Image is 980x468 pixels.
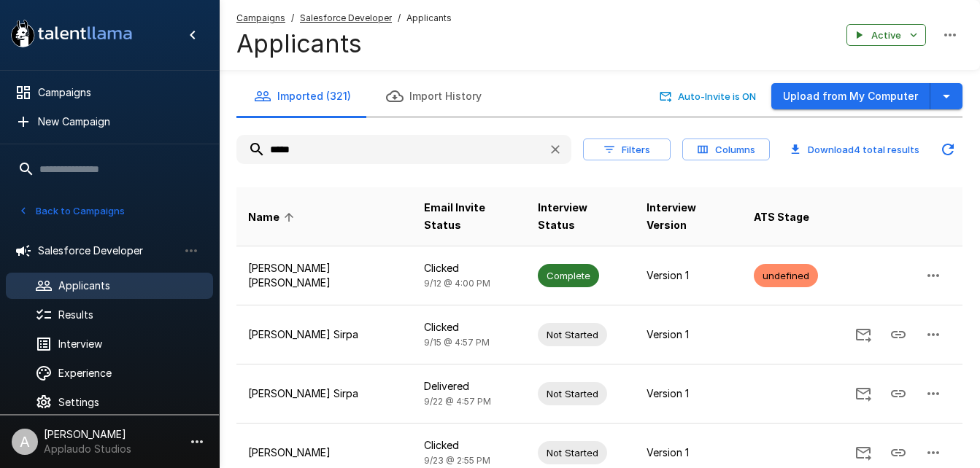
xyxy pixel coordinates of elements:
[647,327,730,342] p: Version 1
[538,269,599,283] span: Complete
[682,139,770,161] button: Columns
[248,445,401,460] p: [PERSON_NAME]
[846,386,881,399] span: Send Invitation
[538,387,607,401] span: Not Started
[538,199,623,234] span: Interview Status
[424,199,514,234] span: Email Invite Status
[291,11,294,26] span: /
[647,386,730,401] p: Version 1
[236,28,452,59] h4: Applicants
[881,445,916,458] span: Copy Interview Link
[236,76,369,117] button: Imported (321)
[236,12,285,23] u: Campaigns
[248,327,401,342] p: [PERSON_NAME] Sirpa
[754,269,818,283] span: undefined
[846,327,881,340] span: Send Invitation
[647,445,730,460] p: Version 1
[424,320,514,335] p: Clicked
[754,208,809,226] span: ATS Stage
[248,386,401,401] p: [PERSON_NAME] Sirpa
[538,446,607,460] span: Not Started
[300,12,392,23] u: Salesforce Developer
[406,11,452,26] span: Applicants
[782,139,927,161] button: Download4 total results
[846,24,926,47] button: Active
[398,11,401,26] span: /
[647,199,730,234] span: Interview Version
[881,386,916,399] span: Copy Interview Link
[881,327,916,340] span: Copy Interview Link
[538,328,607,342] span: Not Started
[424,379,514,394] p: Delivered
[248,208,298,226] span: Name
[933,135,962,164] button: Updated Today - 12:44 PM
[369,76,499,117] button: Import History
[657,85,760,108] button: Auto-Invite is ON
[424,455,490,466] span: 9/23 @ 2:55 PM
[583,139,671,161] button: Filters
[647,268,730,283] p: Version 1
[424,278,490,289] span: 9/12 @ 4:00 PM
[424,396,491,407] span: 9/22 @ 4:57 PM
[846,445,881,458] span: Send Invitation
[424,337,490,348] span: 9/15 @ 4:57 PM
[771,83,930,110] button: Upload from My Computer
[248,261,401,290] p: [PERSON_NAME] [PERSON_NAME]
[424,438,514,453] p: Clicked
[424,261,514,276] p: Clicked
